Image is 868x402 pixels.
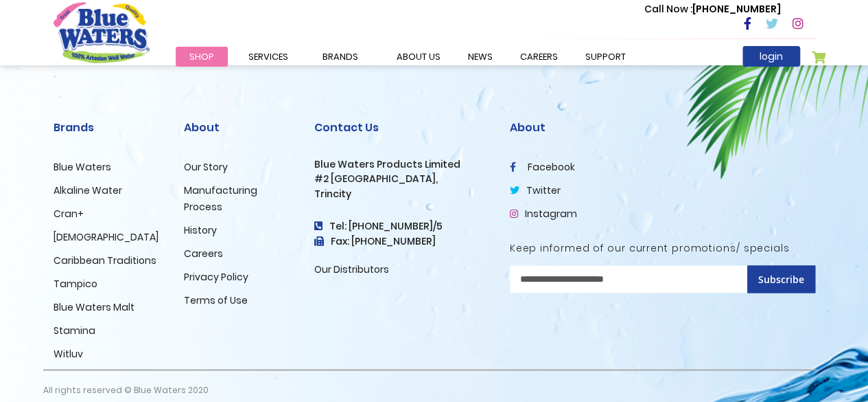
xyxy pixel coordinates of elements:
[644,2,781,16] p: [PHONE_NUMBER]
[510,160,575,174] a: facebook
[314,173,489,185] h3: #2 [GEOGRAPHIC_DATA],
[510,121,815,134] h2: About
[54,324,95,337] a: Stamina
[314,159,489,170] h3: Blue Waters Products Limited
[314,121,489,134] h2: Contact Us
[54,121,163,134] h2: Brands
[314,188,489,200] h3: Trincity
[314,221,489,232] h4: Tel: [PHONE_NUMBER]/5
[383,47,454,67] a: about us
[506,47,572,67] a: careers
[54,254,156,267] a: Caribbean Traditions
[54,277,97,291] a: Tampico
[54,300,134,314] a: Blue Waters Malt
[510,243,815,254] h5: Keep informed of our current promotions/ specials
[747,265,815,293] button: Subscribe
[742,46,800,67] a: login
[314,263,389,276] a: Our Distributors
[184,121,294,134] h2: About
[314,236,489,247] h3: Fax: [PHONE_NUMBER]
[184,247,223,260] a: Careers
[54,2,150,63] a: store logo
[510,207,577,221] a: Instagram
[184,293,248,307] a: Terms of Use
[644,2,692,16] span: Call Now :
[54,183,122,197] a: Alkaline Water
[322,50,358,63] span: Brands
[184,183,257,214] a: Manufacturing Process
[248,50,288,63] span: Services
[510,183,561,197] a: twitter
[54,347,83,361] a: Witluv
[189,50,214,63] span: Shop
[758,273,804,286] span: Subscribe
[454,47,506,67] a: News
[184,270,248,284] a: Privacy Policy
[54,230,159,244] a: [DEMOGRAPHIC_DATA]
[54,207,84,221] a: Cran+
[54,160,111,174] a: Blue Waters
[184,223,217,237] a: History
[184,160,228,174] a: Our Story
[572,47,640,67] a: support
